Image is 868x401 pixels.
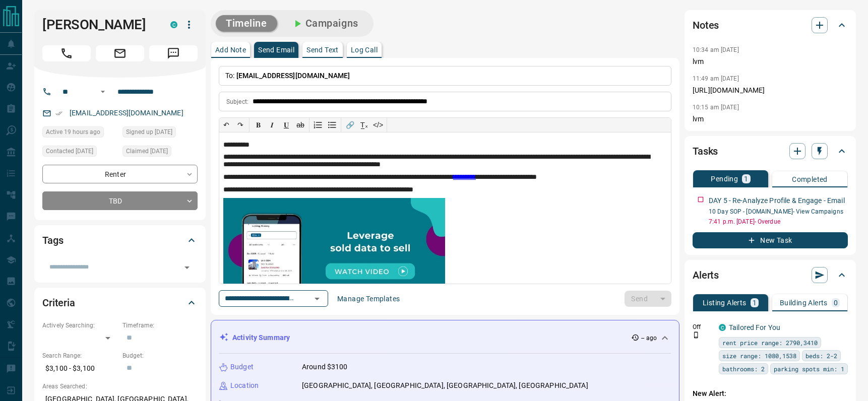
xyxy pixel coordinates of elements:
span: Message [149,45,198,61]
p: Listing Alerts [703,299,747,306]
button: Open [180,260,194,275]
button: New Task [693,232,848,248]
span: size range: 1080,1538 [722,351,796,361]
button: Open [310,292,324,306]
p: 0 [834,299,838,306]
div: split button [625,291,671,307]
span: beds: 2-2 [805,351,837,361]
button: Timeline [216,15,277,32]
span: Active 19 hours ago [46,127,100,137]
p: lvm [693,56,848,67]
p: DAY 5 - Re-Analyze Profile & Engage - Email [709,195,845,206]
span: Call [42,45,91,61]
p: Location [230,380,259,391]
button: ↷ [233,118,247,132]
span: 𝐔 [284,121,289,129]
p: Pending [711,175,738,182]
div: Criteria [42,291,198,315]
p: Send Email [258,46,294,53]
p: Budget [230,362,254,372]
button: Open [97,86,109,98]
p: lvm [693,114,848,124]
div: Fri Aug 15 2025 [42,146,117,160]
div: TBD [42,191,198,210]
div: Tasks [693,139,848,163]
p: 1 [753,299,757,306]
div: Notes [693,13,848,37]
svg: Push Notification Only [693,331,700,339]
button: </> [371,118,385,132]
div: Alerts [693,263,848,287]
p: Add Note [215,46,246,53]
span: rent price range: 2790,3410 [722,338,818,348]
h2: Criteria [42,295,75,311]
button: ↶ [219,118,233,132]
button: Numbered list [311,118,325,132]
p: [URL][DOMAIN_NAME] [693,85,848,96]
p: Budget: [122,351,198,360]
h1: [PERSON_NAME] [42,17,155,33]
p: 7:41 p.m. [DATE] - Overdue [709,217,848,226]
p: Around $3100 [302,362,348,372]
p: $3,100 - $3,100 [42,360,117,377]
p: 1 [744,175,748,182]
p: Completed [792,176,828,183]
button: 𝐁 [251,118,265,132]
h2: Alerts [693,267,719,283]
svg: Email Verified [55,110,63,117]
p: [GEOGRAPHIC_DATA], [GEOGRAPHIC_DATA], [GEOGRAPHIC_DATA], [GEOGRAPHIC_DATA] [302,380,588,391]
div: Wed Jul 30 2025 [122,146,198,160]
button: Manage Templates [331,291,406,307]
p: Areas Searched: [42,382,198,391]
button: Bullet list [325,118,339,132]
button: ab [293,118,307,132]
s: ab [296,121,304,129]
span: Email [96,45,144,61]
p: Subject: [226,97,249,106]
p: 11:49 am [DATE] [693,75,739,82]
button: Campaigns [281,15,368,32]
div: Activity Summary-- ago [219,328,671,347]
p: Timeframe: [122,321,198,330]
div: Sun Aug 17 2025 [42,126,117,141]
p: -- ago [641,333,657,343]
p: 10:34 am [DATE] [693,46,739,53]
div: Tags [42,228,198,252]
span: Contacted [DATE] [46,146,93,156]
p: Send Text [306,46,339,53]
div: Renter [42,165,198,183]
button: 🔗 [343,118,357,132]
h2: Notes [693,17,719,33]
span: [EMAIL_ADDRESS][DOMAIN_NAME] [236,72,350,80]
a: Tailored For You [729,323,780,331]
p: Search Range: [42,351,117,360]
span: bathrooms: 2 [722,364,765,374]
h2: Tags [42,232,63,248]
a: 10 Day SOP - [DOMAIN_NAME]- View Campaigns [709,208,843,215]
a: [EMAIL_ADDRESS][DOMAIN_NAME] [70,109,183,117]
div: Wed Jul 30 2025 [122,126,198,141]
p: Activity Summary [232,332,290,343]
p: New Alert: [693,388,848,399]
p: 10:15 am [DATE] [693,104,739,111]
button: 𝑰 [265,118,279,132]
div: condos.ca [719,324,726,331]
span: Claimed [DATE] [126,146,168,156]
p: Actively Searching: [42,321,117,330]
p: Off [693,322,713,331]
div: condos.ca [170,21,177,28]
button: 𝐔 [279,118,293,132]
p: Log Call [351,46,378,53]
p: Building Alerts [780,299,828,306]
h2: Tasks [693,143,718,159]
p: To: [219,66,671,86]
button: T̲ₓ [357,118,371,132]
span: Signed up [DATE] [126,127,172,137]
span: parking spots min: 1 [774,364,844,374]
